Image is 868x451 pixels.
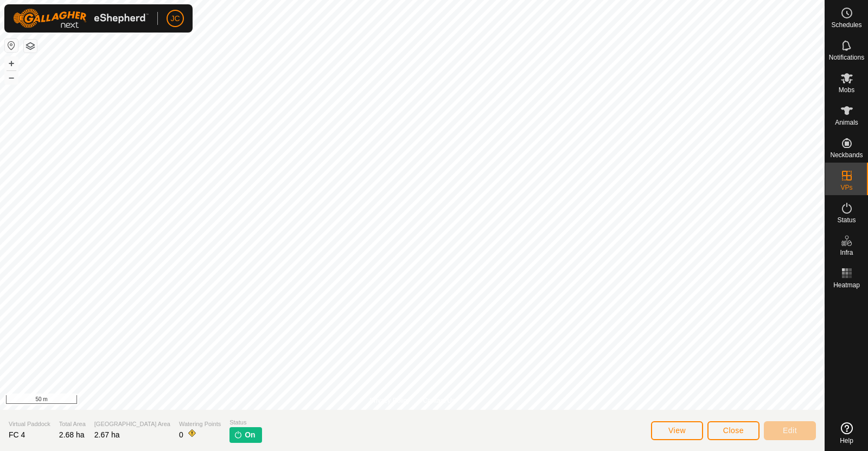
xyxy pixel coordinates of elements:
span: Virtual Paddock [9,420,50,429]
span: View [668,426,686,435]
span: Close [723,426,744,435]
span: FC 4 [9,430,25,439]
span: VPs [840,184,852,191]
span: Status [837,217,856,223]
span: 0 [179,430,183,439]
a: Privacy Policy [369,396,410,405]
button: Edit [764,421,816,440]
button: – [5,71,18,84]
span: Neckbands [830,152,863,158]
img: turn-on [234,430,242,439]
span: Edit [783,426,797,435]
span: Schedules [831,22,861,28]
span: Watering Points [179,420,221,429]
span: Total Area [59,420,86,429]
button: Reset Map [5,39,18,52]
span: 2.67 ha [94,430,120,439]
span: Animals [835,119,858,126]
span: [GEOGRAPHIC_DATA] Area [94,420,170,429]
span: Notifications [829,54,864,61]
span: Heatmap [833,282,860,288]
button: View [651,421,703,440]
a: Help [825,418,868,448]
button: Map Layers [24,40,37,53]
span: Mobs [839,87,854,93]
button: + [5,57,18,70]
img: Gallagher Logo [13,9,149,28]
span: Help [840,437,853,444]
span: Status [229,418,261,427]
a: Contact Us [423,396,455,405]
span: Infra [840,249,853,256]
span: JC [170,13,180,24]
span: On [245,429,255,441]
button: Close [707,421,759,440]
span: 2.68 ha [59,430,85,439]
